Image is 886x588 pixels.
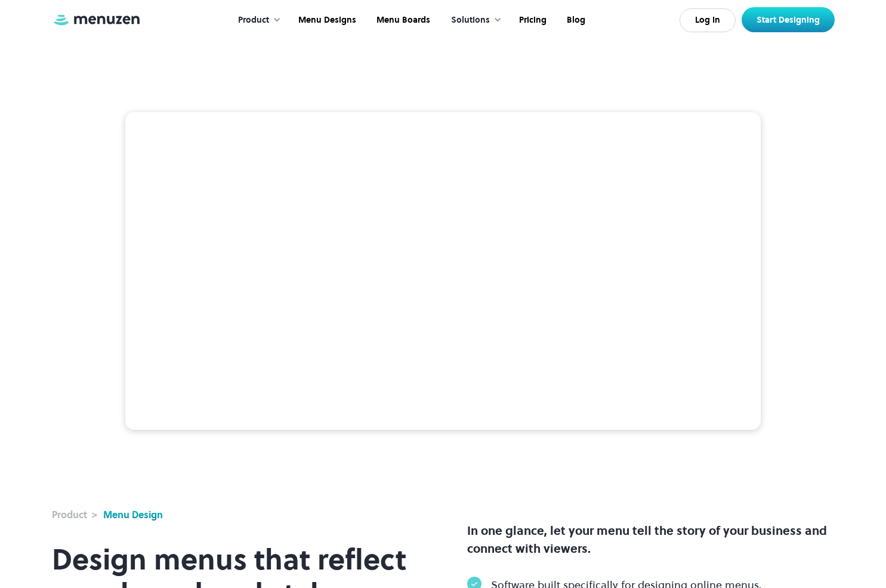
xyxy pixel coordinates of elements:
[680,8,736,32] a: Log In
[439,2,508,39] div: Solutions
[103,507,163,522] div: Menu Design
[365,2,439,39] a: Menu Boards
[508,2,555,39] a: Pricing
[287,2,365,39] a: Menu Designs
[555,2,594,39] a: Blog
[467,522,835,558] p: In one glance, let your menu tell the story of your business and connect with viewers.
[238,14,269,27] div: Product
[226,2,287,39] div: Product
[52,507,97,522] a: Product >
[742,7,835,32] a: Start Designing
[451,14,490,27] div: Solutions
